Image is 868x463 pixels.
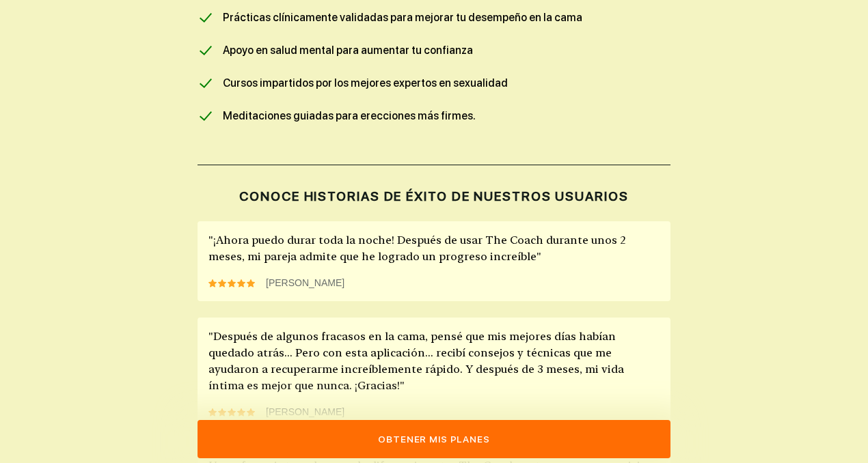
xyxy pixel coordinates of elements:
[198,420,670,458] button: Obtener mis planes
[223,109,476,122] font: Meditaciones guiadas para erecciones más firmes.
[378,434,489,445] font: Obtener mis planes
[239,188,628,204] font: CONOCE HISTORIAS DE ÉXITO DE NUESTROS USUARIOS
[266,277,344,288] font: [PERSON_NAME]
[223,11,582,24] font: Prácticas clínicamente validadas para mejorar tu desempeño en la cama
[208,330,624,392] font: "Después de algunos fracasos en la cama, pensé que mis mejores días habían quedado atrás… Pero co...
[208,234,626,263] font: "¡Ahora puedo durar toda la noche! Después de usar The Coach durante unos 2 meses, mi pareja admi...
[223,76,508,89] font: Cursos impartidos por los mejores expertos en sexualidad
[266,406,344,417] font: [PERSON_NAME]
[223,44,473,57] font: Apoyo en salud mental para aumentar tu confianza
